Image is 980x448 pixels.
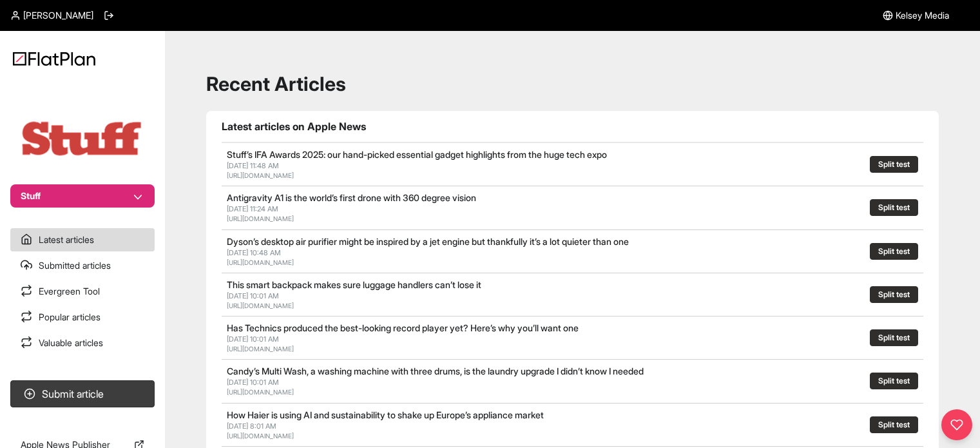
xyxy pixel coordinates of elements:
a: How Haier is using AI and sustainability to shake up Europe’s appliance market [227,409,544,420]
a: Popular articles [10,306,155,329]
button: Stuff [10,184,155,208]
a: [URL][DOMAIN_NAME] [227,302,294,309]
button: Split test [870,416,918,433]
button: Split test [870,199,918,216]
span: [DATE] 10:48 AM [227,248,281,257]
a: [URL][DOMAIN_NAME] [227,432,294,440]
a: [PERSON_NAME] [10,9,93,22]
a: Latest articles [10,228,155,251]
a: [URL][DOMAIN_NAME] [227,171,294,179]
button: Split test [870,373,918,389]
button: Split test [870,156,918,173]
img: Publication Logo [18,119,147,159]
span: [DATE] 8:01 AM [227,422,276,431]
span: [DATE] 10:01 AM [227,291,279,300]
a: [URL][DOMAIN_NAME] [227,215,294,222]
span: [PERSON_NAME] [23,9,93,22]
span: Kelsey Media [896,9,949,22]
span: [DATE] 11:24 AM [227,204,278,213]
button: Split test [870,329,918,346]
img: Logo [13,52,95,66]
a: Candy’s Multi Wash, a washing machine with three drums, is the laundry upgrade I didn’t know I ne... [227,365,644,376]
a: Valuable articles [10,331,155,355]
h1: Recent Articles [206,72,939,95]
h1: Latest articles on Apple News [222,119,923,134]
button: Submit article [10,380,155,407]
button: Split test [870,286,918,303]
a: This smart backpack makes sure luggage handlers can’t lose it [227,279,481,290]
a: Antigravity A1 is the world’s first drone with 360 degree vision [227,192,476,203]
a: Has Technics produced the best-looking record player yet? Here’s why you’ll want one [227,322,579,333]
span: [DATE] 11:48 AM [227,161,279,170]
span: [DATE] 10:01 AM [227,378,279,387]
a: Stuff’s IFA Awards 2025: our hand-picked essential gadget highlights from the huge tech expo [227,149,607,160]
a: Evergreen Tool [10,280,155,303]
button: Split test [870,243,918,260]
a: [URL][DOMAIN_NAME] [227,388,294,396]
a: Submitted articles [10,254,155,277]
a: Dyson’s desktop air purifier might be inspired by a jet engine but thankfully it’s a lot quieter ... [227,236,629,247]
a: [URL][DOMAIN_NAME] [227,345,294,353]
span: [DATE] 10:01 AM [227,335,279,344]
a: [URL][DOMAIN_NAME] [227,258,294,266]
